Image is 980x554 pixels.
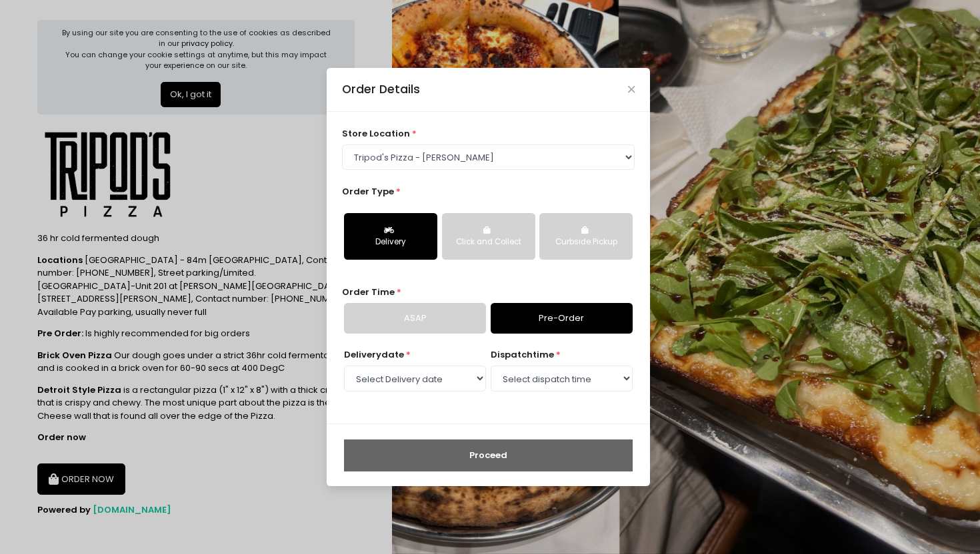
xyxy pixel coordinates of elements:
[491,348,554,361] span: dispatch time
[342,185,394,198] span: Order Type
[628,86,635,93] button: Close
[342,127,410,140] span: store location
[344,303,486,334] a: ASAP
[342,81,420,98] div: Order Details
[491,303,633,334] a: Pre-Order
[344,348,404,361] span: Delivery date
[451,236,526,248] div: Click and Collect
[353,236,428,248] div: Delivery
[539,213,633,260] button: Curbside Pickup
[549,236,623,248] div: Curbside Pickup
[342,286,395,298] span: Order Time
[442,213,535,260] button: Click and Collect
[344,439,633,471] button: Proceed
[344,213,437,260] button: Delivery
